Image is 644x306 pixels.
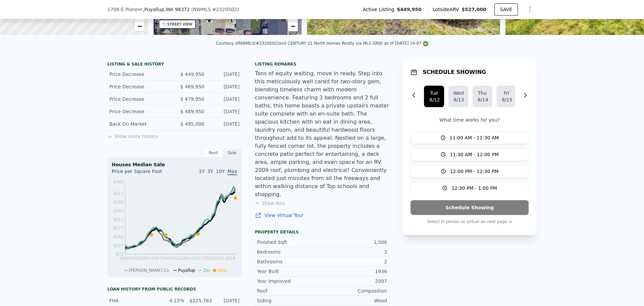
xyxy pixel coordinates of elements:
div: Price Decrease [109,108,169,115]
span: $ 479,950 [180,96,204,102]
div: [DATE] [210,121,239,127]
span: 12:30 PM - 1:00 PM [451,185,497,191]
tspan: $142 [113,234,123,239]
div: Back On Market [109,121,169,127]
div: 1,506 [322,239,387,246]
div: 8/15 [502,96,511,103]
span: 10Y [216,169,225,174]
span: , WA 98372 [164,7,190,12]
span: NWMLS [193,7,211,12]
div: Listing remarks [255,61,389,67]
span: [PERSON_NAME] Co. [129,268,170,273]
div: Siding [257,297,322,304]
div: Bathrooms [257,258,322,265]
button: SAVE [494,3,518,15]
div: ( ) [191,6,239,13]
tspan: 2014 [183,256,193,261]
div: Tue [429,90,439,96]
div: Price Decrease [109,71,169,78]
span: 11:00 AM - 11:30 AM [450,134,499,141]
div: Tons of equity waiting, move in ready. Step into this meticulously well cared for two-story gem, ... [255,70,389,199]
button: Wed8/13 [448,86,468,107]
div: Courtesy of NWMLS (#2320502) and CENTURY 21 North Homes Realty via MLS GRID as of [DATE] 14:07 [216,41,428,46]
div: [DATE] [210,83,239,90]
button: 11:00 AM - 11:30 AM [411,131,529,144]
div: [DATE] [210,71,239,78]
div: Roof [257,288,322,294]
div: Finished Sqft [257,239,322,246]
button: Fri8/15 [496,86,517,107]
h1: SCHEDULE SHOWING [423,68,486,76]
span: $ 495,000 [180,121,204,127]
div: [DATE] [216,297,239,304]
div: Bedrooms [257,249,322,255]
tspan: $107 [113,243,123,248]
p: What time works for you? [411,117,529,123]
div: 8/13 [453,96,463,103]
tspan: 2017 [194,256,204,261]
span: 11:30 AM - 12:00 PM [450,151,499,158]
button: Show Options [523,3,537,16]
button: 12:00 PM - 12:30 PM [411,165,529,178]
span: $ 489,950 [180,109,204,114]
div: FHA [109,297,157,304]
div: Price Decrease [109,96,169,102]
tspan: 2007 [152,256,162,261]
div: Wood [322,297,387,304]
button: Thu8/14 [472,86,492,107]
span: 3Y [207,169,213,174]
p: Select in person or virtual on next page → [411,218,529,226]
button: 12:30 PM - 1:00 PM [411,182,529,194]
span: # 2320502 [212,7,237,12]
div: 4.13% [161,297,184,304]
span: Max [227,169,237,175]
div: STREET VIEW [167,22,193,27]
a: Zoom out [288,21,298,31]
img: NWMLS Logo [423,41,428,46]
div: 8/14 [478,96,487,103]
tspan: $282 [113,200,123,205]
span: Lotside ARV [433,6,462,13]
span: Zip [203,268,210,273]
tspan: 2002 [130,256,141,261]
div: Wed [453,90,463,96]
div: [DATE] [210,96,239,102]
tspan: $247 [113,209,123,213]
span: Active Listing [363,6,397,13]
div: 2007 [322,278,387,285]
span: $ 449,950 [180,72,204,77]
tspan: $177 [113,226,123,230]
span: $527,000 [462,7,486,12]
div: 8/12 [429,96,439,103]
span: − [137,22,142,30]
tspan: 2019 [204,256,214,261]
button: 11:30 AM - 12:00 PM [411,148,529,161]
span: 12:00 PM - 12:30 PM [450,168,499,175]
button: Show less [255,200,285,207]
tspan: 2024 [225,256,235,261]
button: Schedule Showing [411,200,529,215]
div: Sale [223,148,241,157]
div: Price per Square Foot [112,168,174,179]
tspan: 2021 [214,256,225,261]
span: 1706 E Pioneer [107,6,143,13]
tspan: $72 [116,252,123,257]
div: Year Improved [257,278,322,285]
tspan: $363 [113,180,123,184]
tspan: 2012 [172,256,183,261]
tspan: 2000 [120,256,130,261]
tspan: 2005 [141,256,151,261]
div: Fri [502,90,511,96]
div: Composition [322,288,387,294]
div: 2 [322,258,387,265]
div: [DATE] [210,108,239,115]
div: Houses Median Sale [112,161,237,168]
div: Rent [204,148,223,157]
div: $225,783 [188,297,212,304]
tspan: 2009 [162,256,172,261]
tspan: $317 [113,191,123,196]
div: Property details [255,229,389,235]
div: Loan history from public records [107,287,241,292]
tspan: $212 [113,217,123,222]
span: Puyallup [178,268,195,273]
